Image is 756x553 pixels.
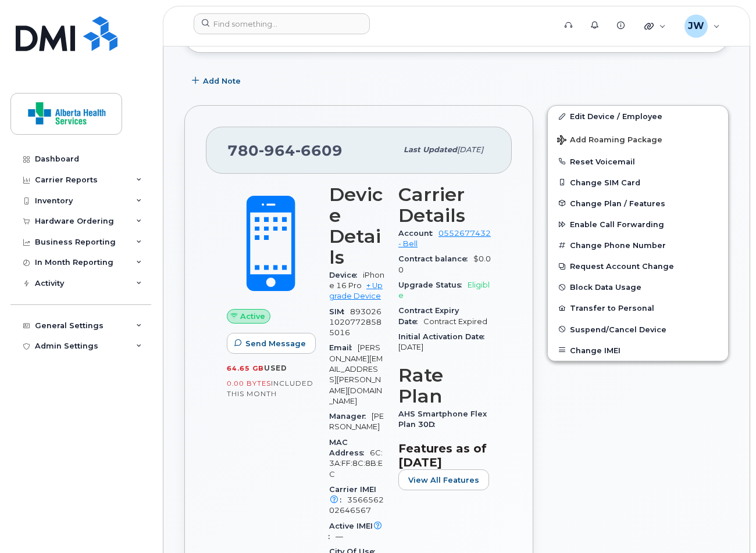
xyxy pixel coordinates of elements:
[548,319,728,340] button: Suspend/Cancel Device
[329,307,381,337] span: 89302610207728585016
[548,256,728,276] button: Request Account Change
[688,19,704,33] span: JW
[548,214,728,235] button: Enable Call Forwarding
[227,379,271,387] span: 0.00 Bytes
[398,184,491,226] h3: Carrier Details
[398,410,487,429] span: AHS Smartphone Flex Plan 30D
[227,379,313,398] span: included this month
[329,522,384,541] span: Active IMEI
[329,448,383,479] span: 6C:3A:FF:8C:8B:EC
[676,15,728,38] div: Jeff Wiebe
[329,271,363,279] span: Device
[398,254,491,274] span: $0.00
[329,438,370,457] span: MAC Address
[329,495,384,515] span: 356656202646567
[227,364,264,372] span: 64.65 GB
[398,332,490,341] span: Initial Activation Date
[240,311,265,322] span: Active
[457,145,483,154] span: [DATE]
[548,106,728,127] a: Edit Device / Employee
[194,13,370,34] input: Find something...
[227,333,316,354] button: Send Message
[336,532,343,541] span: —
[404,145,457,154] span: Last updated
[423,317,487,326] span: Contract Expired
[548,235,728,256] button: Change Phone Number
[398,281,468,289] span: Upgrade Status
[570,199,665,207] span: Change Plan / Features
[398,365,491,407] h3: Rate Plan
[398,441,491,469] h3: Features as of [DATE]
[264,364,287,372] span: used
[245,338,306,349] span: Send Message
[398,229,438,238] span: Account
[203,76,241,87] span: Add Note
[408,475,479,486] span: View All Features
[329,184,384,268] h3: Device Details
[329,412,372,421] span: Manager
[329,343,383,405] span: [PERSON_NAME][EMAIL_ADDRESS][PERSON_NAME][DOMAIN_NAME]
[259,142,295,159] span: 964
[227,142,343,159] span: 780
[570,325,666,333] span: Suspend/Cancel Device
[570,220,664,229] span: Enable Call Forwarding
[548,193,728,214] button: Change Plan / Features
[636,15,674,38] div: Quicklinks
[398,469,489,490] button: View All Features
[329,307,350,316] span: SIM
[295,142,343,159] span: 6609
[398,306,459,325] span: Contract Expiry Date
[548,340,728,361] button: Change IMEI
[329,485,376,504] span: Carrier IMEI
[557,135,662,146] span: Add Roaming Package
[548,297,728,318] button: Transfer to Personal
[548,151,728,172] button: Reset Voicemail
[398,229,491,248] a: 0552677432 - Bell
[398,254,473,263] span: Contract balance
[398,343,423,351] span: [DATE]
[548,172,728,193] button: Change SIM Card
[548,127,728,151] button: Add Roaming Package
[548,276,728,297] button: Block Data Usage
[184,70,251,91] button: Add Note
[329,343,358,352] span: Email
